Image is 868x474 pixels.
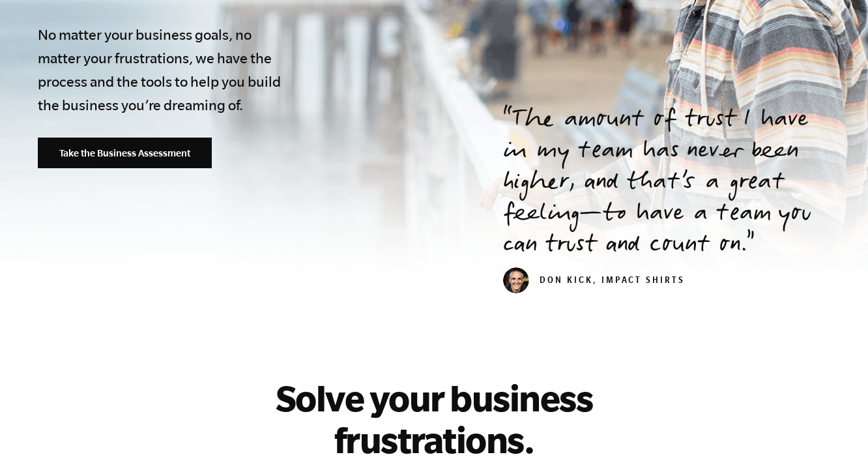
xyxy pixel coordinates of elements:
[38,23,288,117] h4: No matter your business goals, no matter your frustrations, we have the process and the tools to ...
[503,267,529,293] img: don_kick_head_small
[503,106,837,262] p: The amount of trust I have in my team has never been higher, and that’s a great feeling—to have a...
[225,377,643,460] h2: Solve your business frustrations.
[38,138,212,169] a: Take the Business Assessment
[803,411,868,474] iframe: Chat Widget
[503,276,685,287] cite: Don Kick, Impact Shirts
